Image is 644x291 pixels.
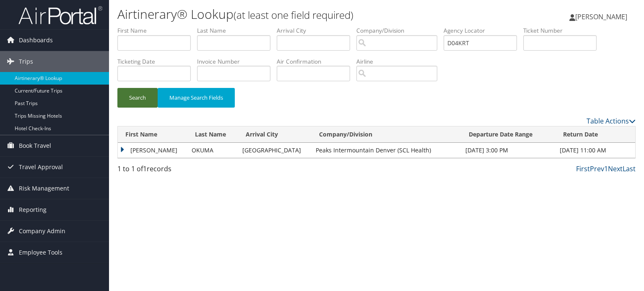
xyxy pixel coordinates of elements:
[604,164,608,173] a: 1
[197,26,277,35] label: Last Name
[118,126,187,143] th: First Name: activate to sort column ascending
[18,5,102,25] img: airportal-logo.png
[187,126,238,143] th: Last Name: activate to sort column ascending
[623,164,636,173] a: Last
[312,126,462,143] th: Company/Division
[356,26,444,35] label: Company/Division
[569,4,636,29] a: [PERSON_NAME]
[158,88,235,108] button: Manage Search Fields
[143,164,147,173] span: 1
[187,143,238,158] td: OKUMA
[277,57,356,66] label: Air Confirmation
[608,164,623,173] a: Next
[117,164,238,178] div: 1 to 1 of records
[19,51,33,72] span: Trips
[461,143,555,158] td: [DATE] 3:00 PM
[356,57,444,66] label: Airline
[587,116,636,126] a: Table Actions
[117,5,463,23] h1: Airtinerary® Lookup
[197,57,277,66] label: Invoice Number
[556,143,635,158] td: [DATE] 11:00 AM
[234,8,353,22] small: (at least one field required)
[576,164,590,173] a: First
[575,12,627,21] span: [PERSON_NAME]
[19,199,47,220] span: Reporting
[19,221,65,242] span: Company Admin
[461,126,555,143] th: Departure Date Range: activate to sort column ascending
[117,88,158,108] button: Search
[19,178,69,199] span: Risk Management
[590,164,604,173] a: Prev
[444,26,523,35] label: Agency Locator
[556,126,635,143] th: Return Date: activate to sort column ascending
[19,157,63,178] span: Travel Approval
[19,242,62,263] span: Employee Tools
[117,26,197,35] label: First Name
[117,57,197,66] label: Ticketing Date
[312,143,462,158] td: Peaks Intermountain Denver (SCL Health)
[19,30,53,51] span: Dashboards
[277,26,356,35] label: Arrival City
[19,135,51,156] span: Book Travel
[238,126,312,143] th: Arrival City: activate to sort column ascending
[118,143,187,158] td: [PERSON_NAME]
[238,143,312,158] td: [GEOGRAPHIC_DATA]
[523,26,603,35] label: Ticket Number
